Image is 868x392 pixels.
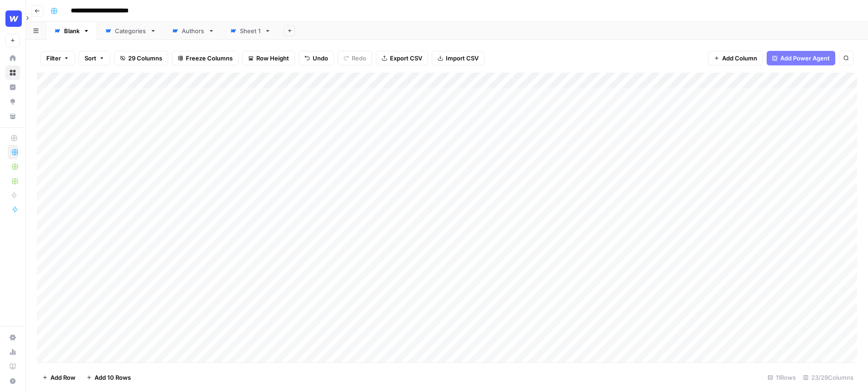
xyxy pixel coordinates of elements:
div: Sheet 1 [240,26,261,35]
button: Filter [40,51,75,65]
button: Import CSV [432,51,484,65]
div: Authors [182,26,205,35]
a: Opportunities [5,94,20,109]
a: Settings [5,330,20,345]
span: Add Power Agent [780,54,830,63]
div: 11 Rows [764,370,799,385]
span: Row Height [256,54,289,63]
span: 29 Columns [128,54,162,63]
a: Browse [5,65,20,80]
div: 23/29 Columns [799,370,857,385]
button: Redo [338,51,372,65]
button: Undo [299,51,334,65]
a: Insights [5,80,20,94]
span: Import CSV [446,54,479,63]
a: Blank [46,22,97,40]
button: Add Row [37,370,81,385]
button: Add Column [708,51,763,65]
a: Your Data [5,109,20,124]
a: Usage [5,345,20,359]
span: Redo [352,54,366,63]
div: Categories [115,26,146,35]
a: Authors [164,22,222,40]
span: Freeze Columns [186,54,233,63]
span: Add 10 Rows [95,373,131,382]
span: Undo [313,54,328,63]
button: Row Height [242,51,295,65]
button: Export CSV [376,51,428,65]
span: Export CSV [390,54,422,63]
button: 29 Columns [114,51,168,65]
button: Help + Support [5,374,20,388]
button: Add 10 Rows [81,370,136,385]
span: Add Column [722,54,757,63]
a: Home [5,51,20,65]
a: Learning Hub [5,359,20,374]
button: Sort [79,51,110,65]
a: Categories [97,22,164,40]
button: Workspace: Webflow [5,7,20,30]
div: Blank [64,26,80,35]
span: Sort [85,54,96,63]
span: Filter [46,54,61,63]
span: Add Row [50,373,75,382]
a: Sheet 1 [222,22,279,40]
button: Freeze Columns [172,51,239,65]
img: Webflow Logo [5,10,22,27]
button: Add Power Agent [767,51,835,65]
